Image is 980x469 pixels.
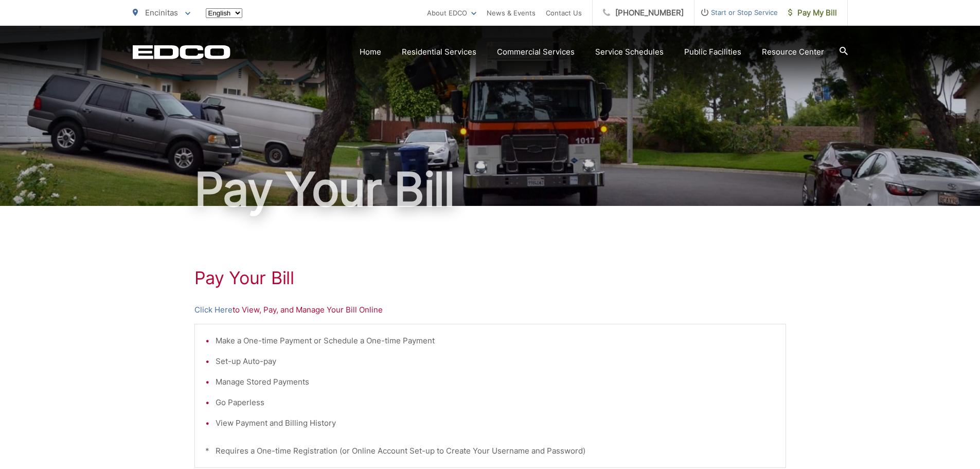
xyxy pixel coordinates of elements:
[216,355,775,368] li: Set-up Auto-pay
[546,7,582,19] a: Contact Us
[216,396,775,409] li: Go Paperless
[788,7,837,19] span: Pay My Bill
[205,445,775,457] p: * Requires a One-time Registration (or Online Account Set-up to Create Your Username and Password)
[595,46,664,58] a: Service Schedules
[133,164,848,215] h1: Pay Your Bill
[762,46,824,58] a: Resource Center
[216,376,775,388] li: Manage Stored Payments
[402,46,476,58] a: Residential Services
[216,335,775,347] li: Make a One-time Payment or Schedule a One-time Payment
[133,45,230,59] a: EDCD logo. Return to the homepage.
[360,46,381,58] a: Home
[194,304,786,316] p: to View, Pay, and Manage Your Bill Online
[684,46,741,58] a: Public Facilities
[216,417,775,429] li: View Payment and Billing History
[194,268,786,288] h1: Pay Your Bill
[427,7,476,19] a: About EDCO
[145,8,178,18] span: Encinitas
[497,46,575,58] a: Commercial Services
[487,7,536,19] a: News & Events
[194,304,233,316] a: Click Here
[206,8,242,18] select: Select a language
